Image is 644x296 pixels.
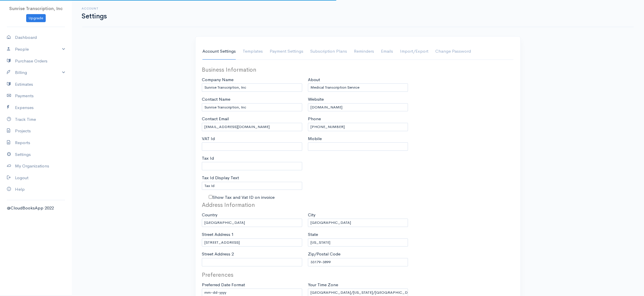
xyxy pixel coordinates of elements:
a: Emails [381,43,393,60]
a: Subscription Plans [310,43,347,60]
label: VAT Id [202,135,215,142]
label: Phone [308,116,321,122]
a: Account Settings [202,43,236,60]
label: Zip/Postal Code [308,251,340,257]
legend: Business Information [202,66,302,74]
label: City [308,212,315,218]
label: About [308,77,320,83]
label: Street Address 2 [202,251,234,257]
span: Sunrise Transcription, Inc [9,6,63,11]
a: Upgrade [26,14,46,22]
label: Tax Id Display Text [202,175,239,181]
label: Contact Name [202,96,230,103]
a: Reminders [354,43,374,60]
label: Company Name [202,77,233,83]
label: Mobile [308,135,322,142]
h1: Settings [82,13,107,20]
legend: Address Information [202,201,302,209]
a: Change Password [435,43,471,60]
a: Import/Export [400,43,428,60]
label: State [308,231,318,238]
legend: Preferences [202,271,302,279]
label: Website [308,96,324,103]
label: Country [202,212,217,218]
label: Preferred Date Format [202,282,245,288]
div: @CloudBooksApp 2022 [7,205,65,211]
label: Show Tax and Vat ID on invoice [212,194,275,201]
a: Payment Settings [270,43,303,60]
a: Templates [243,43,263,60]
h6: Account [82,7,107,10]
label: Your Time Zone [308,282,338,288]
label: Contact Email [202,116,229,122]
label: Street Address 1 [202,231,234,238]
label: Tax Id [202,155,214,162]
